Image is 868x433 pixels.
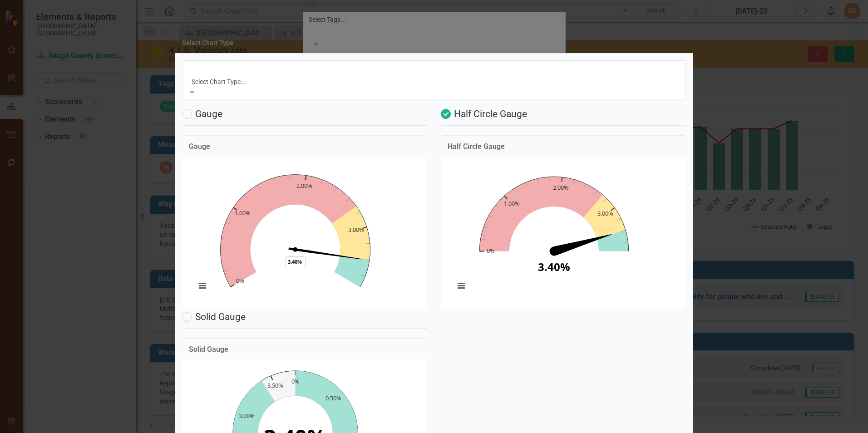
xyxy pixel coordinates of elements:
text: 1.00% [504,199,520,207]
text: 0% [236,276,244,284]
text: 0% [291,377,300,385]
button: View chart menu, Chart [196,280,209,292]
button: View chart menu, Chart [455,280,468,292]
h3: Half Circle Gauge [448,143,679,151]
text: 0.50% [325,394,341,403]
text: 3.00% [348,225,364,233]
label: Solid Gauge [182,312,246,322]
text: 3.00% [597,209,613,217]
text: 0% [487,246,495,254]
svg: Interactive chart [450,164,658,300]
path: 3.4. Vacancy Rate. [288,247,362,260]
text: 3.40% [538,259,570,274]
h3: Solid Gauge [189,345,420,354]
div: Select Chart Type... [192,77,461,86]
div: Select Chart Type [182,39,233,46]
text: 3.40% [288,258,302,265]
label: Half Circle Gauge [441,109,527,119]
text: 3.00% [239,412,255,420]
label: Gauge [182,109,222,119]
text: 2.00% [553,183,569,192]
div: Chart. Highcharts interactive chart. [191,164,418,300]
text: 2.00% [296,182,312,190]
h3: Gauge [189,143,420,151]
svg: Interactive chart [191,164,399,300]
path: 3.4. Vacancy Rate. [553,230,613,255]
text: 1.00% [235,209,251,217]
text: 3.50% [267,381,283,389]
div: Chart. Highcharts interactive chart. [450,164,677,300]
